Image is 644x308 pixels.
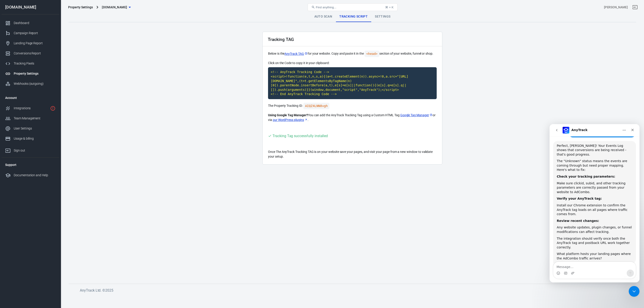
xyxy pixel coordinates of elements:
[2,79,59,89] a: Webhooks (outgoing)
[2,18,59,28] a: Dashboard
[268,150,437,159] p: Once The AnyTrack Tracking TAG is on your website save your pages, and visit your page from a new...
[14,81,56,86] div: Webhooks (outgoing)
[14,126,56,131] div: User Settings
[273,118,308,122] a: our WordPress plugins
[14,173,56,178] div: Documentation and Help
[268,133,328,139] div: Visit your website to trigger the Tracking Tag and validate your setup.
[336,11,371,22] a: Tracking Script
[268,37,294,42] h2: Tracking TAG
[2,113,59,123] a: Team Management
[268,61,437,65] p: Click on the Code to copy it in your clipboard:
[2,123,59,134] a: User Settings
[630,2,640,13] a: Sign out
[2,92,59,103] li: Account
[284,51,307,56] a: AnyTrack TAG
[2,159,59,170] li: Support
[308,3,398,11] button: Find anything...⌘ + K
[100,3,132,11] button: [DOMAIN_NAME]
[268,51,437,57] p: Below is the for your website. Copy and paste it in the section of your website, funnel or shop.
[2,38,59,48] a: Landing Page Report
[102,4,127,10] span: protsotsil.shop
[400,113,433,118] a: Google Tag Manager
[550,124,640,282] iframe: Intercom live chat
[14,21,56,25] div: Dashboard
[604,5,628,10] div: Account id: 8mMXLX3l
[14,148,56,153] div: Sign out
[68,5,93,9] div: Property Settings
[268,67,437,99] code: Click to copy
[14,51,56,56] div: Conversions Report
[2,28,59,38] a: Campaign Report
[14,136,56,141] div: Usage & billing
[2,134,59,144] a: Usage & billing
[2,5,59,9] div: [DOMAIN_NAME]
[14,71,56,76] div: Property Settings
[80,288,417,293] h6: AnyTrack Ltd. © 2025
[629,286,640,297] iframe: Intercom live chat
[316,6,336,9] span: Find anything...
[50,106,56,111] svg: 1 networks not verified yet
[2,58,59,69] a: Tracking Pixels
[2,48,59,58] a: Conversions Report
[2,69,59,79] a: Property Settings
[2,103,59,113] a: Integrations
[2,144,59,156] a: Sign out
[14,41,56,46] div: Landing Page Report
[385,6,394,9] div: ⌘ + K
[364,51,379,57] code: <head>
[268,113,308,117] strong: Using Google Tag Manager?
[273,133,328,139] div: Tracking Tag successfully installed
[311,11,336,22] a: Auto Scan
[268,113,437,122] p: You can add the AnyTrack Tracking Tag using a Custom HTML Tag or via .
[268,103,437,109] p: The Property Tracking ID:
[14,61,56,66] div: Tracking Pixels
[14,31,56,36] div: Campaign Report
[14,116,56,121] div: Team Management
[14,106,48,111] div: Integrations
[371,11,394,22] a: Settings
[303,103,330,109] code: Click to copy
